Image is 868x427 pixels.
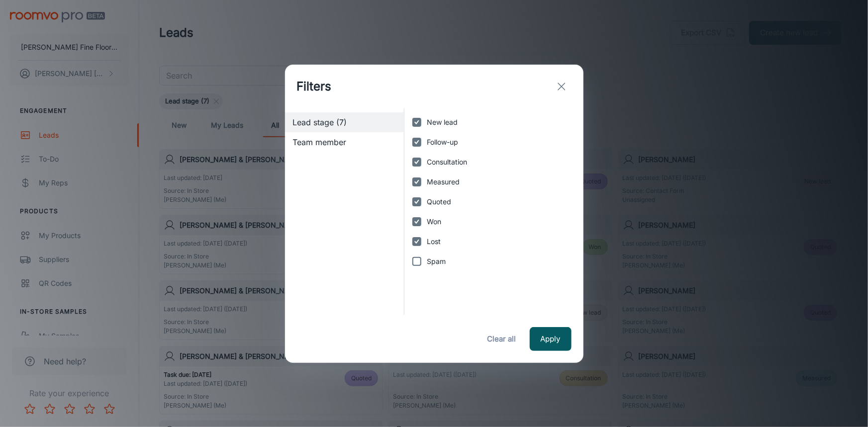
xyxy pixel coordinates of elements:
span: Team member [293,136,396,148]
span: Quoted [427,196,451,207]
button: exit [552,77,572,96]
button: Clear all [482,327,522,351]
span: Lead stage (7) [293,116,396,128]
div: Lead stage (7) [285,112,404,132]
div: Team member [285,132,404,152]
span: New lead [427,117,458,128]
span: Measured [427,176,460,187]
h1: Filters [297,78,332,95]
span: Consultation [427,157,467,168]
span: Lost [427,236,441,247]
span: Spam [427,256,446,267]
span: Won [427,216,441,227]
button: Apply [530,327,572,351]
span: Follow-up [427,137,458,148]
